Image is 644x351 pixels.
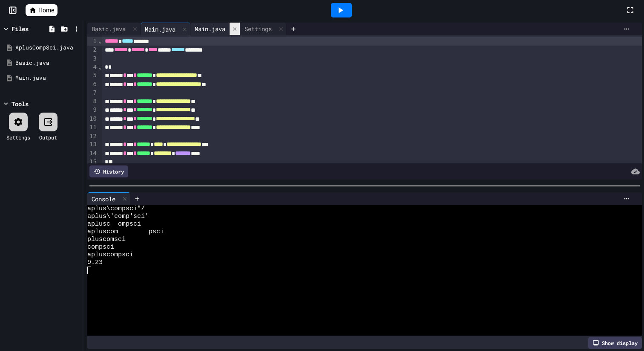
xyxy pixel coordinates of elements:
[6,133,30,141] div: Settings
[87,194,120,203] div: Console
[87,244,114,251] span: compsci
[11,24,29,33] div: Files
[39,133,57,141] div: Output
[87,158,98,166] div: 15
[190,24,230,33] div: Main.java
[87,97,98,106] div: 8
[87,228,164,236] span: apluscom psci
[87,24,130,33] div: Basic.java
[190,23,240,35] div: Main.java
[87,23,141,35] div: Basic.java
[98,38,102,44] span: Fold line
[87,192,130,205] div: Console
[87,46,98,54] div: 2
[87,115,98,123] div: 10
[87,106,98,114] div: 9
[26,4,57,16] a: Home
[87,80,98,89] div: 6
[87,123,98,132] div: 11
[87,140,98,149] div: 13
[141,25,180,34] div: Main.java
[240,24,276,33] div: Settings
[15,74,82,82] div: Main.java
[87,55,98,63] div: 3
[87,149,98,158] div: 14
[87,236,126,244] span: pluscomsci
[87,220,141,228] span: aplusc ompsci
[87,63,98,72] div: 4
[87,89,98,97] div: 7
[588,337,642,349] div: Show display
[87,213,149,220] span: aplus\'comp'sci'
[240,23,287,35] div: Settings
[11,99,29,108] div: Tools
[89,165,128,177] div: History
[98,64,102,70] span: Fold line
[38,6,54,15] span: Home
[87,37,98,46] div: 1
[87,132,98,141] div: 12
[15,44,82,52] div: AplusCompSci.java
[87,251,133,259] span: apluscompsci
[87,205,145,213] span: aplus\compsci"/
[141,23,190,35] div: Main.java
[15,59,82,67] div: Basic.java
[87,71,98,80] div: 5
[87,259,103,267] span: 9.23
